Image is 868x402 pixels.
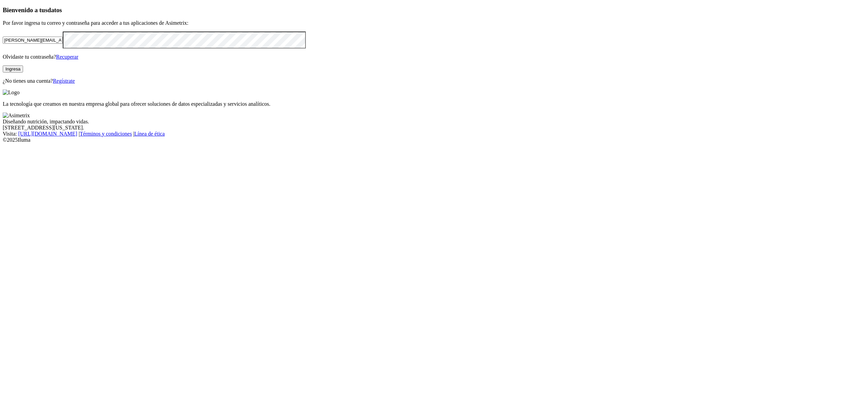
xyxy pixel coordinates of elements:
h3: Bienvenido a tus [3,6,865,14]
span: datos [47,6,62,14]
a: Línea de ética [134,131,165,137]
div: Visita : | | [3,131,865,137]
a: Recuperar [56,54,78,60]
a: Términos y condiciones [80,131,132,137]
p: Por favor ingresa tu correo y contraseña para acceder a tus aplicaciones de Asimetrix: [3,20,865,26]
input: Tu correo [3,37,63,44]
div: Diseñando nutrición, impactando vidas. [3,119,865,125]
p: Olvidaste tu contraseña? [3,54,865,60]
button: Ingresa [3,65,23,73]
div: [STREET_ADDRESS][US_STATE]. [3,125,865,131]
img: Asimetrix [3,113,30,119]
div: © 2025 Iluma [3,137,865,143]
p: ¿No tienes una cuenta? [3,78,865,84]
a: Regístrate [53,78,75,84]
a: [URL][DOMAIN_NAME] [18,131,77,137]
p: La tecnología que creamos en nuestra empresa global para ofrecer soluciones de datos especializad... [3,101,865,107]
img: Logo [3,89,20,96]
